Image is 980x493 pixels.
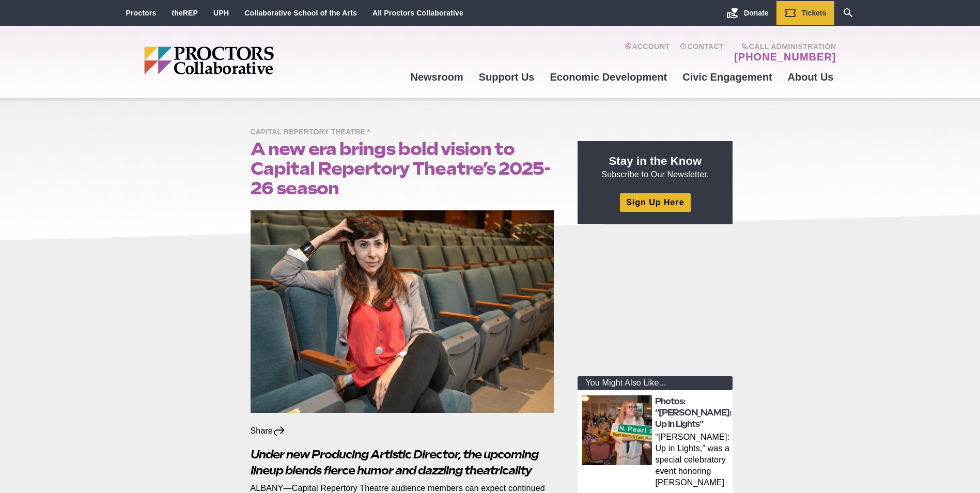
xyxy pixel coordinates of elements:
a: Sign Up Here [620,193,690,211]
div: Share [251,425,286,437]
a: Capital Repertory Theatre * [251,127,376,136]
a: About Us [780,63,842,91]
a: Collaborative School of the Arts [244,9,357,17]
strong: Stay in the Know [609,155,702,167]
a: theREP [172,9,198,17]
a: Photos: “[PERSON_NAME]: Up in Lights” [655,396,732,429]
a: UPH [213,9,229,17]
a: Economic Development [542,63,675,91]
img: Proctors logo [144,47,353,74]
a: [PHONE_NUMBER] [734,51,836,63]
span: Donate [744,9,768,17]
span: Capital Repertory Theatre * [251,126,376,139]
iframe: Advertisement [578,237,733,366]
img: thumbnail: Photos: “Maggie: Up in Lights” [582,395,652,465]
div: You Might Also Like... [578,376,733,390]
p: Subscribe to Our Newsletter. [590,153,720,180]
em: Under new Producing Artistic Director, the upcoming lineup blends fierce humor and dazzling theat... [251,448,538,477]
p: “[PERSON_NAME]: Up in Lights,” was a special celebratory event honoring [PERSON_NAME] extraordina... [655,432,729,490]
a: Proctors [126,9,157,17]
span: Tickets [802,9,827,17]
a: Donate [719,1,776,25]
h1: A new era brings bold vision to Capital Repertory Theatre’s 2025-26 season [251,139,554,198]
a: Search [834,1,862,25]
a: Tickets [776,1,834,25]
a: Contact [680,42,724,63]
a: All Proctors Collaborative [372,9,463,17]
a: Newsroom [402,63,471,91]
a: Civic Engagement [675,63,780,91]
span: Call Administration [731,42,836,51]
a: Support Us [471,63,542,91]
a: Account [625,42,670,63]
